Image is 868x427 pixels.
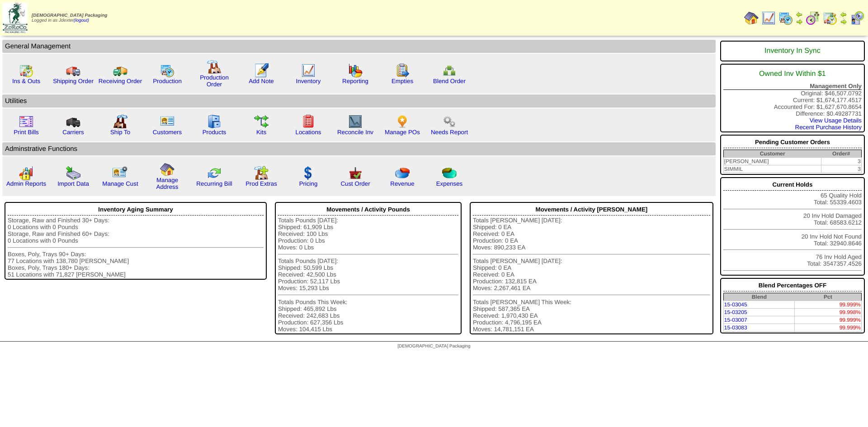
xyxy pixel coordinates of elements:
[53,78,94,84] a: Shipping Order
[723,66,862,83] div: Owned Inv Within $1
[196,180,232,187] a: Recurring Bill
[296,78,321,84] a: Inventory
[278,217,458,333] div: Totals Pounds [DATE]: Shipped: 61,909 Lbs Received: 100 Lbs Production: 0 Lbs Moves: 0 Lbs Totals...
[395,63,410,78] img: workorder.gif
[160,63,175,78] img: calendarprod.gif
[254,166,269,180] img: prodextras.gif
[795,324,862,332] td: 99.999%
[200,74,229,88] a: Production Order
[724,324,747,331] a: 15-03083
[724,301,747,308] a: 15-03045
[99,78,142,84] a: Receiving Order
[245,180,277,187] a: Prod Extras
[431,129,468,136] a: Needs Report
[301,63,316,78] img: line_graph.gif
[301,166,316,180] img: dollar.gif
[720,64,865,132] div: Original: $46,507.0792 Current: $1,674,177.4517 Accounted For: $1,627,670.8654 Difference: $0.492...
[810,117,862,124] a: View Usage Details
[278,204,458,216] div: Movements / Activity Pounds
[207,166,222,180] img: reconcile.gif
[254,114,269,129] img: workflow.gif
[207,60,222,74] img: factory.gif
[385,129,420,136] a: Manage POs
[249,78,274,84] a: Add Note
[19,166,33,180] img: graph2.png
[436,180,463,187] a: Expenses
[821,165,862,173] td: 3
[113,63,127,78] img: truck2.gif
[301,114,316,129] img: locations.gif
[295,129,321,136] a: Locations
[392,78,413,84] a: Empties
[19,63,33,78] img: calendarinout.gif
[795,301,862,309] td: 99.999%
[32,13,107,23] span: Logged in as Jdexter
[723,158,821,165] td: [PERSON_NAME]
[14,129,39,136] a: Print Bills
[442,166,457,180] img: pie_chart2.png
[796,18,803,25] img: arrowright.gif
[2,142,716,155] td: Adminstrative Functions
[823,11,837,25] img: calendarinout.gif
[795,124,862,131] a: Recent Purchase History
[254,63,269,78] img: orders.gif
[153,78,182,84] a: Production
[723,136,862,148] div: Pending Customer Orders
[110,129,130,136] a: Ship To
[442,114,457,129] img: workflow.png
[2,40,716,53] td: General Management
[473,217,710,333] div: Totals [PERSON_NAME] [DATE]: Shipped: 0 EA Received: 0 EA Production: 0 EA Moves: 890,233 EA Tota...
[340,180,370,187] a: Cust Order
[57,180,89,187] a: Import Data
[473,204,710,216] div: Movements / Activity [PERSON_NAME]
[160,162,175,177] img: home.gif
[723,150,821,158] th: Customer
[840,11,847,18] img: arrowleft.gif
[796,11,803,18] img: arrowleft.gif
[840,18,847,25] img: arrowright.gif
[850,11,864,25] img: calendarcustomer.gif
[795,293,862,301] th: Pct
[821,158,862,165] td: 3
[723,179,862,191] div: Current Holds
[256,129,266,136] a: Kits
[395,114,410,129] img: po.png
[19,114,33,129] img: invoice2.gif
[723,165,821,173] td: SIMMIL
[337,129,373,136] a: Reconcile Inv
[795,316,862,324] td: 99.999%
[442,63,457,78] img: network.png
[720,177,865,276] div: 65 Quality Hold Total: 55339.4603 20 Inv Hold Damaged Total: 68583.6212 20 Inv Hold Not Found Tot...
[160,114,175,129] img: customers.gif
[761,11,776,25] img: line_graph.gif
[723,42,862,60] div: Inventory In Sync
[433,78,466,84] a: Blend Order
[74,18,89,23] a: (logout)
[2,94,716,108] td: Utilities
[395,166,410,180] img: pie_chart.png
[66,63,80,78] img: truck.gif
[153,129,182,136] a: Customers
[32,13,107,18] span: [DEMOGRAPHIC_DATA] Packaging
[778,11,793,25] img: calendarprod.gif
[806,11,820,25] img: calendarblend.gif
[12,78,40,84] a: Ins & Outs
[744,11,759,25] img: home.gif
[6,180,46,187] a: Admin Reports
[112,166,129,180] img: managecust.png
[207,114,222,129] img: cabinet.gif
[156,177,179,190] a: Manage Address
[62,129,84,136] a: Carriers
[723,293,794,301] th: Blend
[821,150,862,158] th: Order#
[348,166,363,180] img: cust_order.png
[66,114,80,129] img: truck3.gif
[8,217,264,278] div: Storage, Raw and Finished 30+ Days: 0 Locations with 0 Pounds Storage, Raw and Finished 60+ Days:...
[724,317,747,323] a: 15-03007
[390,180,414,187] a: Revenue
[795,309,862,316] td: 99.998%
[348,114,363,129] img: line_graph2.gif
[3,3,28,33] img: zoroco-logo-small.webp
[8,204,264,216] div: Inventory Aging Summary
[203,129,226,136] a: Products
